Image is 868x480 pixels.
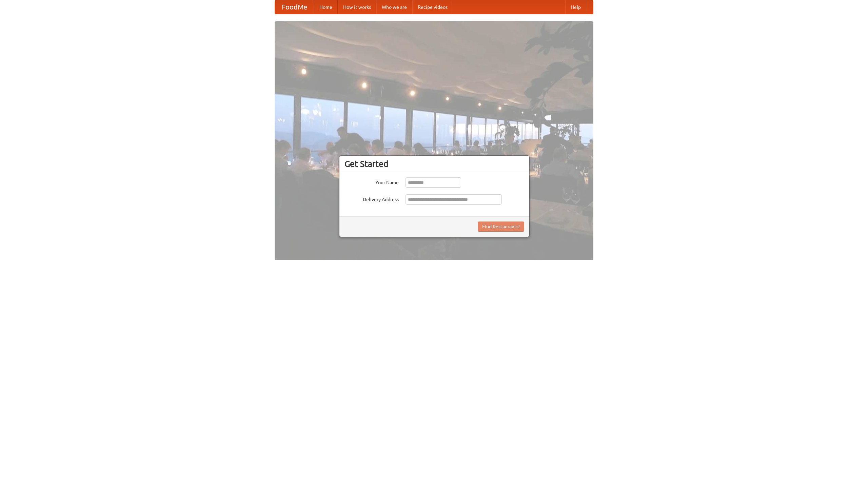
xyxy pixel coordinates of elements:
a: FoodMe [275,0,314,14]
a: Recipe videos [412,0,453,14]
a: Home [314,0,338,14]
button: Find Restaurants! [478,222,524,232]
a: Who we are [376,0,412,14]
label: Delivery Address [344,194,399,203]
label: Your Name [344,177,399,186]
a: How it works [338,0,376,14]
h3: Get Started [344,159,524,169]
a: Help [565,0,586,14]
